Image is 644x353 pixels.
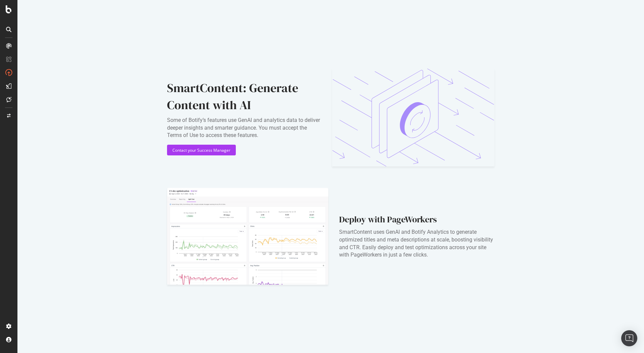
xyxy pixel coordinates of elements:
[621,330,637,346] div: Open Intercom Messenger
[339,213,494,226] div: Deploy with PageWorkers
[167,145,236,155] button: Contact your Success Manager
[339,228,494,259] div: SmartContent uses GenAI and Botify Analytics to generate optimized titles and meta descriptions a...
[167,79,321,114] div: SmartContent: Generate Content with AI
[332,69,494,166] img: CbYad_7T.svg
[167,188,328,285] img: BbkXinRB.svg
[172,147,230,153] div: Contact your Success Manager
[167,117,321,140] div: Some of Botify’s features use GenAI and analytics data to deliver deeper insights and smarter gui...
